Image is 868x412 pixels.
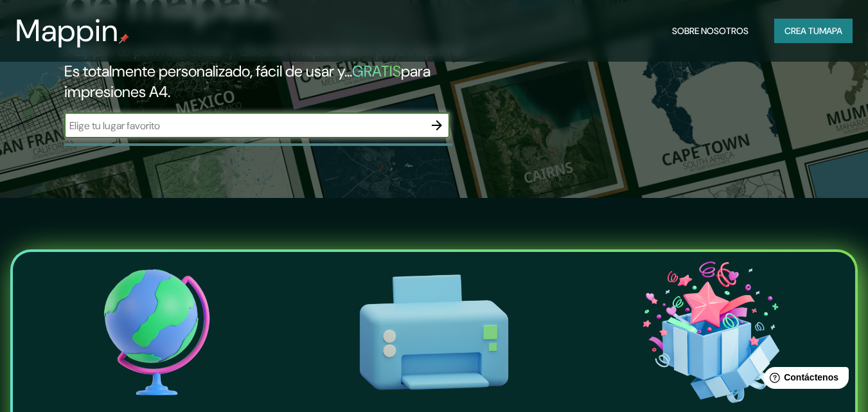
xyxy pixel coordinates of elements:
[819,25,842,37] font: mapa
[64,61,352,81] font: Es totalmente personalizado, fácil de usar y...
[575,257,847,408] img: El icono del regalo perfecto
[352,61,401,81] font: GRATIS
[672,25,748,37] font: Sobre nosotros
[15,10,119,51] font: Mappin
[774,19,853,43] button: Crea tumapa
[298,257,571,408] img: Crea impresiones de cualquier tamaño-icono
[784,25,819,37] font: Crea tu
[21,257,293,408] img: El mundo es tu icono de mapa
[64,61,430,102] font: para impresiones A4.
[119,33,129,44] img: pin de mapeo
[754,362,854,398] iframe: Lanzador de widgets de ayuda
[64,118,424,133] input: Elige tu lugar favorito
[667,19,754,43] button: Sobre nosotros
